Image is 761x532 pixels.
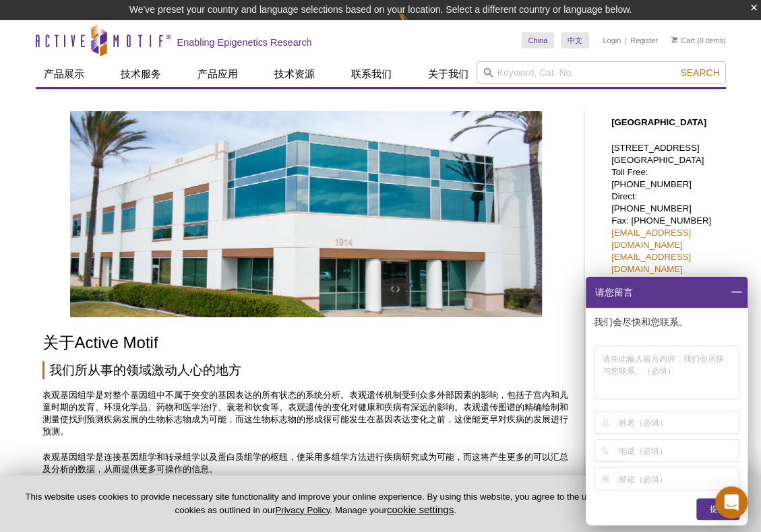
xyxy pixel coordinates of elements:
strong: [GEOGRAPHIC_DATA] [611,117,706,127]
span: 请您留言 [594,277,633,308]
a: 联系我们 [343,61,400,87]
a: 关于我们 [420,61,477,87]
button: cookie settings [387,504,454,515]
div: Open Intercom Messenger [715,486,748,519]
input: 邮箱（必填） [619,468,737,490]
input: Keyword, Cat. No. [477,61,726,84]
a: Cart [671,36,695,45]
li: (0 items) [671,32,726,48]
h2: Enabling Epigenetics Research [177,36,312,48]
a: Login [603,36,621,45]
h2: 我们所从事的领域激动人心的地方 [42,361,570,379]
a: 中文 [561,32,589,48]
h1: 关于Active Motif [42,334,570,354]
a: 技术服务 [113,61,169,87]
a: Register [630,36,658,45]
p: 我们会尽快和您联系。 [594,316,742,328]
a: 产品应用 [189,61,246,87]
a: [EMAIL_ADDRESS][DOMAIN_NAME] [611,252,691,274]
a: 产品展示 [36,61,92,87]
p: This website uses cookies to provide necessary site functionality and improve your online experie... [22,491,609,517]
p: [STREET_ADDRESS] [GEOGRAPHIC_DATA] Toll Free: [PHONE_NUMBER] Direct: [PHONE_NUMBER] Fax: [PHONE_N... [611,142,719,275]
li: | [625,32,627,48]
p: 表观基因组学是对整个基因组中不属于突变的基因表达的所有状态的系统分析。表观遗传机制受到众多外部因素的影响，包括子宫内和儿童时期的发育、环境化学品、药物和医学治疗、衰老和饮食等。表观遗传的变化对健... [42,389,570,438]
a: [EMAIL_ADDRESS][DOMAIN_NAME] [611,228,691,250]
input: 电话（必填） [619,440,737,461]
input: 姓名（必填） [619,411,737,433]
a: Privacy Policy [275,505,330,515]
a: 技术资源 [266,61,323,87]
div: 提交 [696,498,739,520]
span: Search [680,67,719,78]
a: China [521,32,554,48]
img: Change Here [398,10,434,42]
button: Search [676,67,723,79]
p: 表观基因组学是连接基因组学和转录组学以及蛋白质组学的枢纽，使采用多组学方法进行疾病研究成为可能，而这将产生更多的可以汇总及分析的数据，从而提供更多可操作的信息。 [42,451,570,475]
img: Your Cart [671,36,677,43]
